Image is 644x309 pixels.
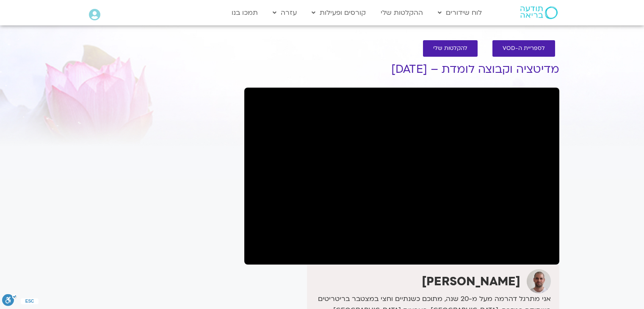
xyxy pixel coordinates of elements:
[244,63,559,76] h1: מדיטציה וקבוצה לומדת – [DATE]
[376,5,427,21] a: ההקלטות שלי
[492,40,555,57] a: לספריית ה-VOD
[268,5,301,21] a: עזרה
[227,5,262,21] a: תמכו בנו
[422,273,520,290] strong: [PERSON_NAME]
[503,45,545,52] span: לספריית ה-VOD
[423,40,478,57] a: להקלטות שלי
[433,45,467,52] span: להקלטות שלי
[520,6,558,19] img: תודעה בריאה
[307,5,370,21] a: קורסים ופעילות
[527,269,551,293] img: דקל קנטי
[434,5,486,21] a: לוח שידורים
